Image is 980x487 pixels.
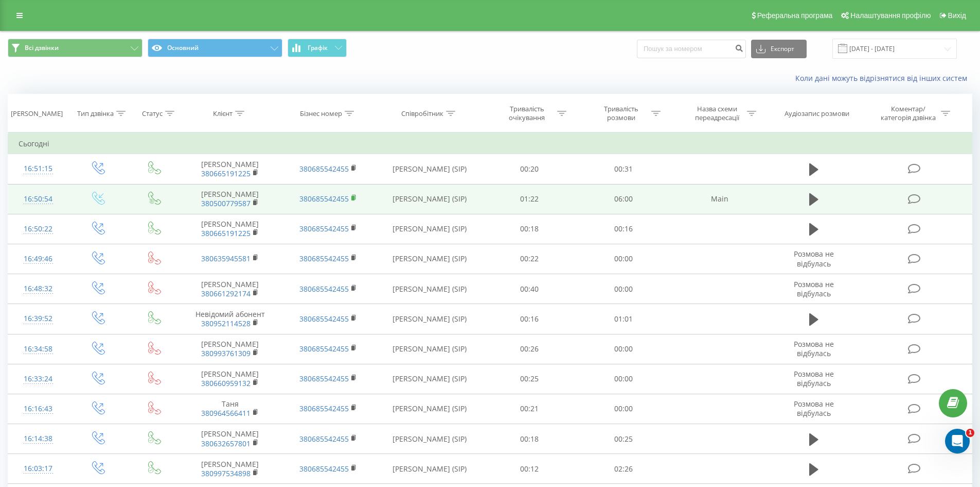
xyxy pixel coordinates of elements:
[181,304,279,334] td: Невідомий абонент
[785,109,849,118] div: Аудіозапис розмови
[8,133,972,154] td: Сьогодні
[181,154,279,184] td: [PERSON_NAME]
[19,249,58,269] div: 16:49:46
[751,40,807,58] button: Експорт
[377,184,483,214] td: [PERSON_NAME] (SIP)
[483,184,577,214] td: 01:22
[148,39,282,57] button: Основний
[483,274,577,304] td: 00:40
[577,184,671,214] td: 06:00
[19,159,58,179] div: 16:51:15
[299,164,349,174] a: 380685542455
[577,334,671,364] td: 00:00
[377,394,483,424] td: [PERSON_NAME] (SIP)
[483,154,577,184] td: 00:20
[878,105,938,122] div: Коментар/категорія дзвінка
[308,44,328,52] span: Графік
[483,394,577,424] td: 00:21
[377,364,483,394] td: [PERSON_NAME] (SIP)
[19,459,58,479] div: 16:03:17
[25,44,59,52] span: Всі дзвінки
[850,11,931,20] span: Налаштування профілю
[299,314,349,324] a: 380685542455
[577,154,671,184] td: 00:31
[201,198,251,208] a: 380500779587
[377,154,483,184] td: [PERSON_NAME] (SIP)
[19,189,58,209] div: 16:50:54
[594,105,649,122] div: Тривалість розмови
[483,424,577,454] td: 00:18
[577,424,671,454] td: 00:25
[19,339,58,359] div: 16:34:58
[299,344,349,354] a: 380685542455
[201,318,251,328] a: 380952114528
[201,439,251,448] a: 380632657801
[299,224,349,233] a: 380685542455
[377,454,483,484] td: [PERSON_NAME] (SIP)
[795,73,972,83] a: Коли дані можуть відрізнятися вiд інших систем
[483,334,577,364] td: 00:26
[483,364,577,394] td: 00:25
[299,284,349,294] a: 380685542455
[201,169,251,178] a: 380665191225
[670,184,768,214] td: Main
[948,11,966,20] span: Вихід
[945,429,970,454] iframe: Intercom live chat
[577,364,671,394] td: 00:00
[966,429,974,437] span: 1
[794,249,834,268] span: Розмова не відбулась
[19,429,58,449] div: 16:14:38
[299,374,349,383] a: 380685542455
[288,39,347,57] button: Графік
[299,194,349,204] a: 380685542455
[377,274,483,304] td: [PERSON_NAME] (SIP)
[299,254,349,263] a: 380685542455
[201,468,251,478] a: 380997534898
[201,289,251,298] a: 380661292174
[577,304,671,334] td: 01:01
[500,105,555,122] div: Тривалість очікування
[483,214,577,244] td: 00:18
[300,109,342,118] div: Бізнес номер
[794,279,834,298] span: Розмова не відбулась
[299,464,349,474] a: 380685542455
[142,109,163,118] div: Статус
[577,244,671,274] td: 00:00
[483,454,577,484] td: 00:12
[299,404,349,413] a: 380685542455
[19,309,58,329] div: 16:39:52
[19,399,58,419] div: 16:16:43
[377,214,483,244] td: [PERSON_NAME] (SIP)
[181,394,279,424] td: Таня
[794,399,834,418] span: Розмова не відбулась
[11,109,63,118] div: [PERSON_NAME]
[483,244,577,274] td: 00:22
[181,214,279,244] td: [PERSON_NAME]
[577,214,671,244] td: 00:16
[794,369,834,388] span: Розмова не відбулась
[577,394,671,424] td: 00:00
[377,244,483,274] td: [PERSON_NAME] (SIP)
[483,304,577,334] td: 00:16
[201,228,251,238] a: 380665191225
[181,274,279,304] td: [PERSON_NAME]
[757,11,833,20] span: Реферальна програма
[689,105,744,122] div: Назва схеми переадресації
[181,454,279,484] td: [PERSON_NAME]
[19,369,58,389] div: 16:33:24
[181,184,279,214] td: [PERSON_NAME]
[201,378,251,388] a: 380660959132
[181,334,279,364] td: [PERSON_NAME]
[377,334,483,364] td: [PERSON_NAME] (SIP)
[8,39,142,57] button: Всі дзвінки
[299,434,349,444] a: 380685542455
[201,408,251,418] a: 380964566411
[213,109,233,118] div: Клієнт
[377,424,483,454] td: [PERSON_NAME] (SIP)
[577,454,671,484] td: 02:26
[401,109,443,118] div: Співробітник
[19,279,58,299] div: 16:48:32
[19,219,58,239] div: 16:50:22
[577,274,671,304] td: 00:00
[201,348,251,358] a: 380993761309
